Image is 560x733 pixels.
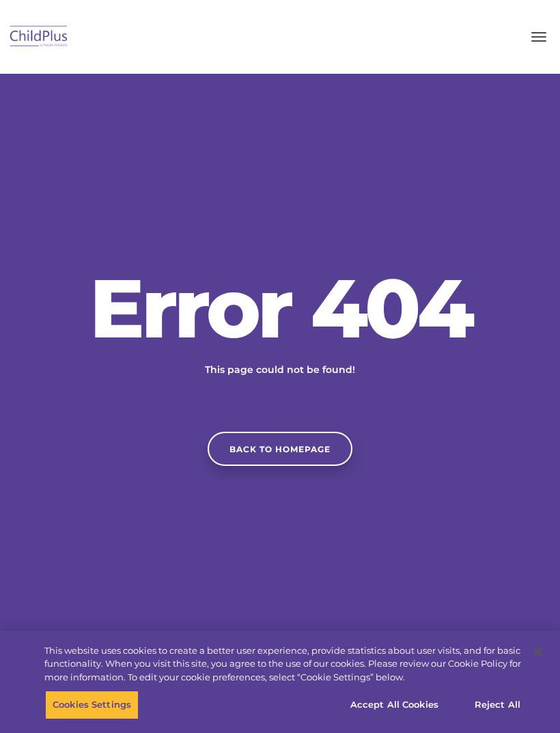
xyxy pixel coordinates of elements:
a: Back to homepage [208,432,352,466]
button: Accept All Cookies [343,691,446,719]
button: Close [523,637,553,667]
button: Cookies Settings [45,691,139,719]
h2: Error 404 [75,267,485,349]
div: This website uses cookies to create a better user experience, provide statistics about user visit... [44,644,521,684]
p: This page could not be found! [137,363,423,377]
button: Reject All [455,691,540,719]
img: ChildPlus by Procare Solutions [7,21,71,53]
